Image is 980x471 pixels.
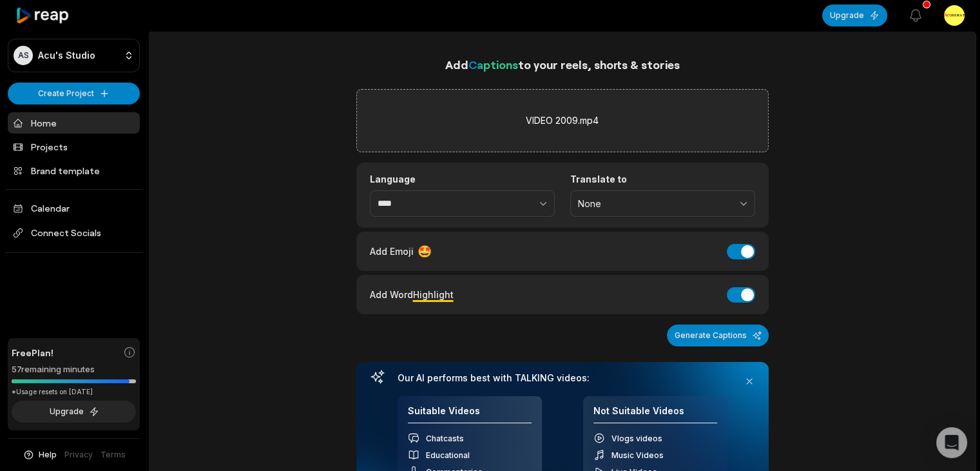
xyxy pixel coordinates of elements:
button: Generate Captions [667,325,769,346]
a: Projects [8,136,140,157]
div: Add Word [370,286,454,303]
button: None [570,190,755,217]
label: Language [370,174,555,185]
label: VIDEO 2009.mp4 [526,113,599,128]
span: Free Plan! [12,346,53,359]
a: Terms [101,449,126,461]
div: AS [14,46,33,65]
h4: Suitable Videos [408,405,532,424]
span: Connect Socials [8,221,140,245]
span: 🤩 [418,243,432,260]
span: Help [39,449,57,461]
button: Upgrade [822,5,887,26]
span: Chatcasts [426,434,464,443]
a: Calendar [8,197,140,219]
a: Privacy [64,449,93,461]
button: Upgrade [12,401,136,423]
div: *Usage resets on [DATE] [12,387,136,397]
p: Acu's Studio [38,50,95,61]
h3: Our AI performs best with TALKING videos: [398,372,727,384]
a: Brand template [8,160,140,181]
span: Captions [468,57,518,72]
div: Open Intercom Messenger [936,427,967,458]
label: Translate to [570,174,755,185]
h1: Add to your reels, shorts & stories [356,55,769,74]
h4: Not Suitable Videos [593,405,717,424]
span: Music Videos [611,450,664,460]
span: Vlogs videos [611,434,662,443]
button: Help [23,449,57,461]
span: Highlight [413,289,454,300]
button: Create Project [8,83,140,105]
span: Educational [426,450,470,460]
span: None [578,198,729,210]
a: Home [8,112,140,134]
div: 57 remaining minutes [12,363,136,376]
span: Add Emoji [370,245,414,258]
